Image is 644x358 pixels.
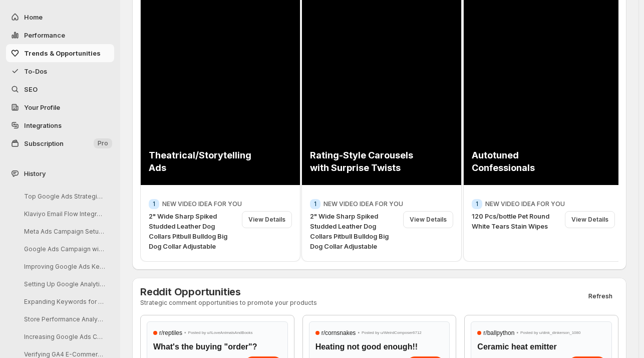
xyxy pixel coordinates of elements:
span: To-Dos [24,67,47,75]
span: Refresh [588,292,612,300]
button: Subscription [6,134,114,152]
p: NEW VIDEO IDEA FOR YOU [485,200,565,208]
span: Home [24,13,43,21]
span: • [516,328,518,338]
div: View Details [565,211,615,228]
div: View Details [242,211,292,228]
p: 2" Wide Sharp Spiked Studded Leather Dog Collars Pitbull Bulldog Big Dog Collar Adjustable [310,211,399,251]
button: Setting Up Google Analytics Goals [16,276,111,292]
button: Meta Ads Campaign Setup from Shopify [16,224,111,239]
h3: Ceramic heat emitter [477,342,605,352]
span: r/ ballpython [483,328,514,338]
h3: What's the buying "order"? [153,342,281,352]
div: View Details [403,211,453,228]
button: Klaviyo Email Flow Integration Issues [16,206,111,222]
button: Store Performance Analysis and Recommendations [16,311,111,327]
span: Posted by u/ dink_dinkerson_1080 [520,328,581,338]
button: Home [6,8,114,26]
p: NEW VIDEO IDEA FOR YOU [324,200,403,208]
button: Expanding Keywords for Niche Google Ads [16,294,111,309]
span: Your Profile [24,103,60,111]
span: Posted by u/ ILoveAnimalsAndBooks [188,328,253,338]
span: r/ cornsnakes [321,328,356,338]
h3: Heating not good enough!! [315,342,444,352]
span: Trends & Opportunities [24,49,101,57]
span: • [358,328,360,338]
button: Google Ads Campaign with Shopify Product [16,241,111,257]
a: SEO [6,80,114,98]
span: 1 [314,200,316,208]
span: r/ reptiles [159,328,182,338]
button: Trends & Opportunities [6,44,114,62]
div: Rating-Style Carousels with Surprise Twists [310,149,418,174]
span: SEO [24,85,38,93]
h3: Reddit Opportunities [140,286,317,298]
span: Posted by u/ WeirdComposer6712 [362,328,422,338]
p: NEW VIDEO IDEA FOR YOU [162,200,242,208]
span: • [184,328,186,338]
button: Increasing Google Ads Campaign Budget [16,329,111,344]
button: Performance [6,26,114,44]
span: Integrations [24,121,62,129]
span: 1 [476,200,478,208]
button: Top Google Ads Strategies in Pet Supplies [16,189,111,204]
a: Your Profile [6,98,114,116]
p: Strategic comment opportunities to promote your products [140,299,317,307]
div: Autotuned Confessionals [472,149,580,174]
span: Pro [98,139,108,147]
span: History [24,168,46,178]
button: To-Dos [6,62,114,80]
div: Theatrical/Storytelling Ads [149,149,257,174]
span: Subscription [24,139,64,147]
p: 2" Wide Sharp Spiked Studded Leather Dog Collars Pitbull Bulldog Big Dog Collar Adjustable [149,211,238,251]
button: Improving Google Ads Keyword Strategy [16,259,111,274]
button: Refresh [582,289,618,303]
p: 120 Pcs/bottle Pet Round White Tears Stain Wipes [472,211,561,231]
a: Integrations [6,116,114,134]
span: 1 [153,200,155,208]
span: Performance [24,31,65,39]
